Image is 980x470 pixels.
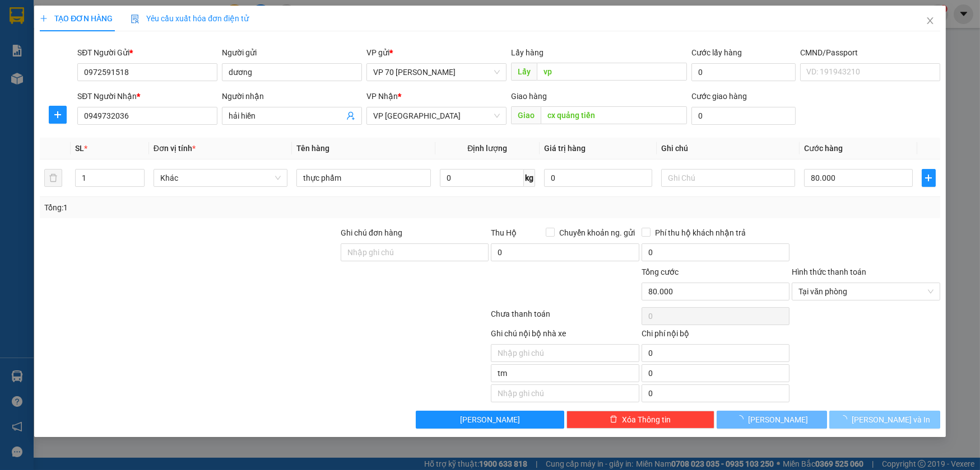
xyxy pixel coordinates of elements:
[40,15,48,22] span: plus
[44,201,378,214] div: Tổng: 1
[491,364,639,382] input: Nhập ghi chú
[829,411,940,429] button: [PERSON_NAME] và In
[491,344,639,362] input: Nhập ghi chú
[839,415,852,423] span: loading
[852,413,930,426] span: [PERSON_NAME] và In
[544,144,586,153] span: Giá trị hàng
[736,415,748,423] span: loading
[691,92,747,101] label: Cước giao hàng
[926,16,935,25] span: close
[76,28,93,35] span: [DATE]
[77,90,217,102] div: SĐT Người Nhận
[555,227,639,239] span: Chuyển khoản ng. gửi
[491,228,517,237] span: Thu Hộ
[748,413,808,426] span: [PERSON_NAME]
[416,411,564,429] button: [PERSON_NAME]
[691,107,795,125] input: Cước giao hàng
[77,46,217,59] div: SĐT Người Gửi
[651,227,750,239] span: Phí thu hộ khách nhận trả
[16,5,152,26] span: [PERSON_NAME]
[154,144,196,153] span: Đơn vị tính
[661,169,796,187] input: Ghi Chú
[366,92,398,101] span: VP Nhận
[642,327,789,344] div: Chi phí nội bộ
[222,90,362,102] div: Người nhận
[296,144,329,153] span: Tên hàng
[544,169,652,187] input: 0
[40,14,113,23] span: TẠO ĐƠN HÀNG
[804,144,843,153] span: Cước hàng
[460,413,520,426] span: [PERSON_NAME]
[541,106,687,124] input: Dọc đường
[373,64,500,81] span: VP 70 Nguyễn Hoàng
[642,267,679,276] span: Tổng cước
[511,106,541,124] span: Giao
[792,267,866,276] label: Hình thức thanh toán
[922,173,935,182] span: plus
[657,138,800,159] th: Ghi chú
[800,46,940,59] div: CMND/Passport
[341,243,489,261] input: Ghi chú đơn hàng
[914,6,946,37] button: Close
[49,106,67,124] button: plus
[222,46,362,59] div: Người gửi
[566,411,714,429] button: deleteXóa Thông tin
[691,63,795,81] input: Cước lấy hàng
[511,92,547,101] span: Giao hàng
[511,48,544,57] span: Lấy hàng
[49,110,66,119] span: plus
[467,144,507,153] span: Định lượng
[10,37,159,58] span: VPNH1209250041
[341,228,402,237] label: Ghi chú đơn hàng
[131,15,140,23] img: icon
[366,46,507,59] div: VP gửi
[131,14,249,23] span: Yêu cầu xuất hóa đơn điện tử
[44,169,62,187] button: delete
[717,411,827,429] button: [PERSON_NAME]
[798,283,933,300] span: Tại văn phòng
[610,415,617,424] span: delete
[524,169,535,187] span: kg
[160,170,281,186] span: Khác
[922,169,936,187] button: plus
[691,48,742,57] label: Cước lấy hàng
[490,308,640,327] div: Chưa thanh toán
[537,63,687,81] input: Dọc đường
[622,413,671,426] span: Xóa Thông tin
[296,169,431,187] input: VD: Bàn, Ghế
[346,111,355,120] span: user-add
[373,107,500,124] span: VP Quảng Bình
[511,63,537,81] span: Lấy
[75,144,84,153] span: SL
[491,384,639,402] input: Nhập ghi chú
[491,327,639,344] div: Ghi chú nội bộ nhà xe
